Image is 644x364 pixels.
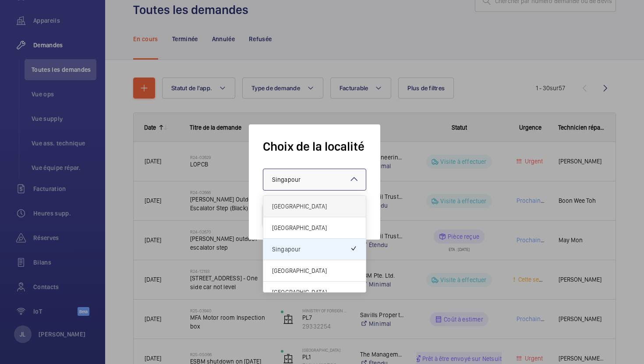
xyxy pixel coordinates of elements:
[272,266,357,275] span: [GEOGRAPHIC_DATA]
[272,202,357,211] span: [GEOGRAPHIC_DATA]
[263,138,366,155] h1: Choix de la localité
[272,176,301,183] span: Singapour
[272,245,350,254] span: Singapour
[272,223,357,232] span: [GEOGRAPHIC_DATA]
[263,195,366,293] ng-dropdown-panel: Options list
[272,288,357,297] span: [GEOGRAPHIC_DATA]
